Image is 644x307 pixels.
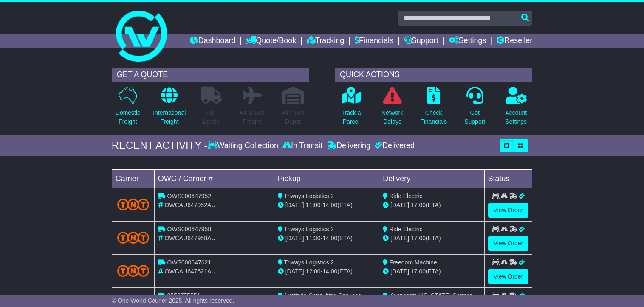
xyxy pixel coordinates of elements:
[488,236,529,251] a: View Order
[116,108,140,126] p: Domestic Freight
[389,259,437,266] span: Freedom Machine
[278,234,376,243] div: - (ETA)
[404,34,438,48] a: Support
[201,108,222,126] p: Full Loads
[411,235,426,242] span: 17:00
[240,108,265,126] p: Air & Sea Freight
[117,232,149,243] img: TNT_Domestic.png
[307,34,344,48] a: Tracking
[505,86,527,131] a: AccountSettings
[325,141,373,151] div: Delivering
[285,235,304,242] span: [DATE]
[285,202,304,208] span: [DATE]
[165,268,216,275] span: OWCAU647621AU
[381,108,403,126] p: Network Delays
[167,259,212,266] span: OWS000647621
[246,34,296,48] a: Quote/Book
[341,108,361,126] p: Track a Parcel
[154,169,274,188] td: OWC / Carrier #
[373,141,415,151] div: Delivered
[355,34,393,48] a: Financials
[306,235,321,242] span: 11:30
[167,226,212,233] span: OWS000647958
[488,269,529,284] a: View Order
[390,202,409,208] span: [DATE]
[165,235,216,242] span: OWCAU647958AU
[278,201,376,210] div: - (ETA)
[115,86,141,131] a: DomesticFreight
[167,292,201,299] span: 2552775551
[112,139,208,152] div: RECENT ACTIVITY -
[420,108,447,126] p: Check Financials
[190,34,235,48] a: Dashboard
[284,292,361,299] span: Austindo Consulting Services
[488,203,529,218] a: View Order
[208,141,280,151] div: Waiting Collection
[420,86,447,131] a: CheckFinancials
[278,267,376,276] div: - (ETA)
[505,108,527,126] p: Account Settings
[383,201,480,210] div: (ETA)
[389,226,423,233] span: Ride Electric
[449,34,486,48] a: Settings
[285,268,304,275] span: [DATE]
[112,169,154,188] td: Carrier
[464,108,485,126] p: Get Support
[335,68,532,82] div: QUICK ACTIONS
[497,34,532,48] a: Reseller
[381,86,404,131] a: NetworkDelays
[379,169,484,188] td: Delivery
[390,235,409,242] span: [DATE]
[284,226,334,233] span: Triways Logistics 2
[390,268,409,275] span: [DATE]
[484,169,532,188] td: Status
[282,108,305,126] p: Air / Sea Depot
[306,268,321,275] span: 12:00
[117,199,149,210] img: TNT_Domestic.png
[153,86,186,131] a: InternationalFreight
[389,292,472,299] span: Kennecott [US_STATE] Copper
[112,68,309,82] div: GET A QUOTE
[464,86,486,131] a: GetSupport
[383,234,480,243] div: (ETA)
[274,169,379,188] td: Pickup
[284,193,334,199] span: Triways Logistics 2
[117,265,149,276] img: TNT_Domestic.png
[383,267,480,276] div: (ETA)
[322,202,337,208] span: 14:00
[389,193,423,199] span: Ride Electric
[341,86,361,131] a: Track aParcel
[165,202,216,208] span: OWCAU647952AU
[153,108,186,126] p: International Freight
[112,297,234,304] span: © One World Courier 2025. All rights reserved.
[167,193,212,199] span: OWS000647952
[322,268,337,275] span: 14:00
[411,268,426,275] span: 17:00
[284,259,334,266] span: Triways Logistics 2
[306,202,321,208] span: 11:00
[280,141,325,151] div: In Transit
[322,235,337,242] span: 14:00
[411,202,426,208] span: 17:00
